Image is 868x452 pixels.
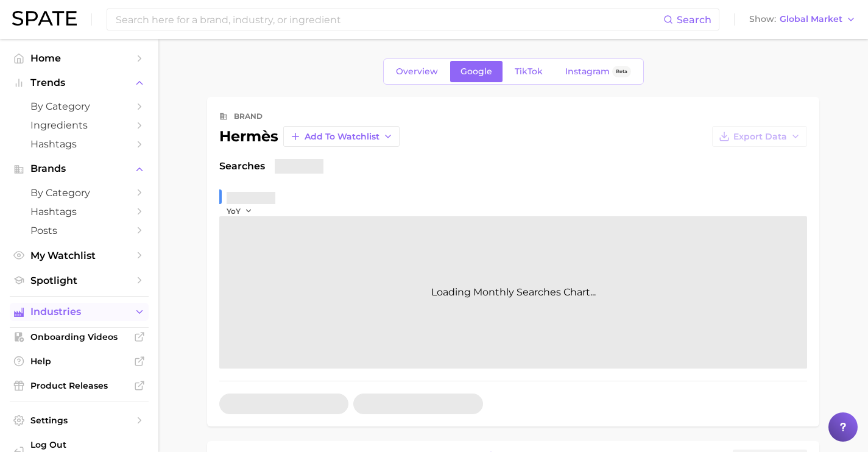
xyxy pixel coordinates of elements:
[10,221,149,240] a: Posts
[10,271,149,290] a: Spotlight
[10,411,149,429] a: Settings
[10,135,149,154] a: Hashtags
[504,61,553,82] a: TikTok
[219,129,278,144] div: hermès
[10,160,149,178] button: Brands
[10,376,149,395] a: Product Releases
[30,138,128,150] span: Hashtags
[616,66,627,77] span: Beta
[30,206,128,217] span: Hashtags
[10,328,149,346] a: Onboarding Videos
[219,159,265,174] span: Searches
[10,74,149,92] button: Trends
[10,202,149,221] a: Hashtags
[10,183,149,202] a: by Category
[10,303,149,321] button: Industries
[283,126,400,147] button: Add to Watchlist
[780,16,842,23] span: Global Market
[12,11,77,26] img: SPATE
[30,331,128,342] span: Onboarding Videos
[515,66,543,77] span: TikTok
[10,246,149,265] a: My Watchlist
[386,61,448,82] a: Overview
[234,109,263,124] div: brand
[30,187,128,199] span: by Category
[10,97,149,116] a: by Category
[30,225,128,236] span: Posts
[30,439,139,450] span: Log Out
[30,250,128,261] span: My Watchlist
[565,66,610,77] span: Instagram
[115,9,663,30] input: Search here for a brand, industry, or ingredient
[10,352,149,370] a: Help
[10,116,149,135] a: Ingredients
[555,61,641,82] a: InstagramBeta
[227,206,241,216] span: YoY
[746,12,859,27] button: ShowGlobal Market
[30,275,128,286] span: Spotlight
[460,66,492,77] span: Google
[30,101,128,112] span: by Category
[677,14,711,26] span: Search
[30,380,128,391] span: Product Releases
[396,66,438,77] span: Overview
[10,49,149,68] a: Home
[305,132,379,142] span: Add to Watchlist
[30,119,128,131] span: Ingredients
[30,52,128,64] span: Home
[749,16,776,23] span: Show
[30,163,128,174] span: Brands
[219,216,807,369] div: Loading Monthly Searches Chart...
[30,77,128,88] span: Trends
[450,61,503,82] a: Google
[30,415,128,426] span: Settings
[712,126,807,147] button: Export Data
[733,132,787,142] span: Export Data
[227,206,253,216] button: YoY
[30,306,128,317] span: Industries
[30,356,128,367] span: Help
